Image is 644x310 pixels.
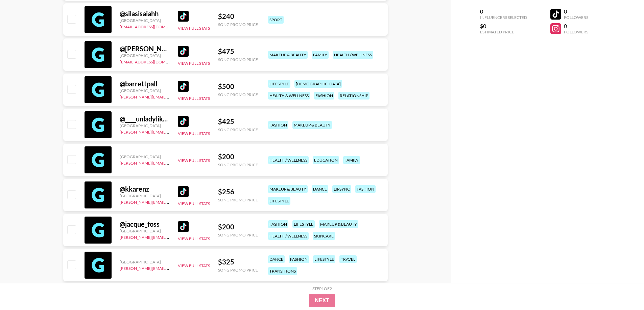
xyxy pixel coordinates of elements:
div: dance [268,255,285,263]
div: makeup & beauty [268,51,308,59]
div: 0 [564,23,588,29]
div: $ 475 [218,47,258,56]
button: View Full Stats [178,201,210,206]
div: $ 325 [218,258,258,266]
div: [GEOGRAPHIC_DATA] [120,18,170,23]
div: education [313,156,339,164]
div: 0 [480,8,527,15]
img: TikTok [178,116,189,127]
div: fashion [314,92,334,100]
div: $ 200 [218,152,258,161]
button: View Full Stats [178,263,210,268]
div: fashion [268,121,288,129]
div: sport [268,16,284,24]
div: Influencers Selected [480,15,527,20]
a: [PERSON_NAME][EMAIL_ADDRESS][DOMAIN_NAME] [120,93,220,100]
a: [PERSON_NAME][EMAIL_ADDRESS][DOMAIN_NAME] [120,233,220,240]
img: TikTok [178,81,189,92]
div: lifestyle [292,220,315,228]
a: [EMAIL_ADDRESS][DOMAIN_NAME] [120,23,188,29]
div: 0 [564,8,588,15]
div: dance [312,185,328,193]
div: [GEOGRAPHIC_DATA] [120,193,170,198]
div: health & wellness [268,92,310,100]
div: [GEOGRAPHIC_DATA] [120,88,170,93]
div: fashion [355,185,376,193]
div: travel [339,255,357,263]
div: Song Promo Price [218,92,258,97]
a: [PERSON_NAME][EMAIL_ADDRESS][DOMAIN_NAME] [120,128,220,135]
button: View Full Stats [178,158,210,163]
div: Followers [564,29,588,34]
div: @ kkarenz [120,185,170,193]
div: $ 256 [218,188,258,196]
img: TikTok [178,46,189,57]
div: Song Promo Price [218,22,258,27]
div: lifestyle [268,197,290,205]
div: Followers [564,15,588,20]
div: fashion [268,220,288,228]
div: Step 1 of 2 [312,286,332,291]
div: @ silasisaiahh [120,9,170,18]
div: @ jacque_foss [120,220,170,228]
img: TikTok [178,221,189,232]
a: [EMAIL_ADDRESS][DOMAIN_NAME] [120,58,188,64]
div: [GEOGRAPHIC_DATA] [120,53,170,58]
div: lipsync [332,185,351,193]
img: TikTok [178,186,189,197]
div: health / wellness [333,51,373,59]
div: makeup & beauty [319,220,358,228]
div: [GEOGRAPHIC_DATA] [120,154,170,159]
div: Song Promo Price [218,232,258,237]
div: lifestyle [313,255,335,263]
div: $ 200 [218,223,258,231]
div: Song Promo Price [218,197,258,202]
div: transitions [268,267,297,275]
div: relationship [338,92,369,100]
div: lifestyle [268,80,290,88]
div: [GEOGRAPHIC_DATA] [120,259,170,264]
div: [GEOGRAPHIC_DATA] [120,123,170,128]
button: View Full Stats [178,61,210,66]
div: $0 [480,23,527,29]
div: Song Promo Price [218,267,258,273]
div: family [312,51,329,59]
div: health / wellness [268,156,309,164]
button: View Full Stats [178,26,210,31]
a: [PERSON_NAME][EMAIL_ADDRESS][DOMAIN_NAME] [120,159,220,166]
div: Estimated Price [480,29,527,34]
div: [DEMOGRAPHIC_DATA] [294,80,342,88]
button: Next [309,294,335,307]
div: Song Promo Price [218,127,258,132]
div: @ barrettpall [120,80,170,88]
div: fashion [289,255,309,263]
button: View Full Stats [178,131,210,136]
div: $ 240 [218,12,258,21]
div: skincare [313,232,335,240]
img: TikTok [178,11,189,22]
div: [GEOGRAPHIC_DATA] [120,228,170,233]
div: $ 500 [218,82,258,91]
div: family [343,156,360,164]
div: makeup & beauty [292,121,332,129]
div: @ ____unladylike____ [120,115,170,123]
div: @ [PERSON_NAME].rosengrd [120,45,170,53]
a: [PERSON_NAME][EMAIL_ADDRESS][DOMAIN_NAME] [120,264,220,271]
div: health / wellness [268,232,309,240]
div: makeup & beauty [268,185,308,193]
div: Song Promo Price [218,57,258,62]
div: Song Promo Price [218,162,258,167]
a: [PERSON_NAME][EMAIL_ADDRESS][DOMAIN_NAME] [120,198,220,205]
div: $ 425 [218,117,258,126]
button: View Full Stats [178,236,210,241]
button: View Full Stats [178,96,210,101]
